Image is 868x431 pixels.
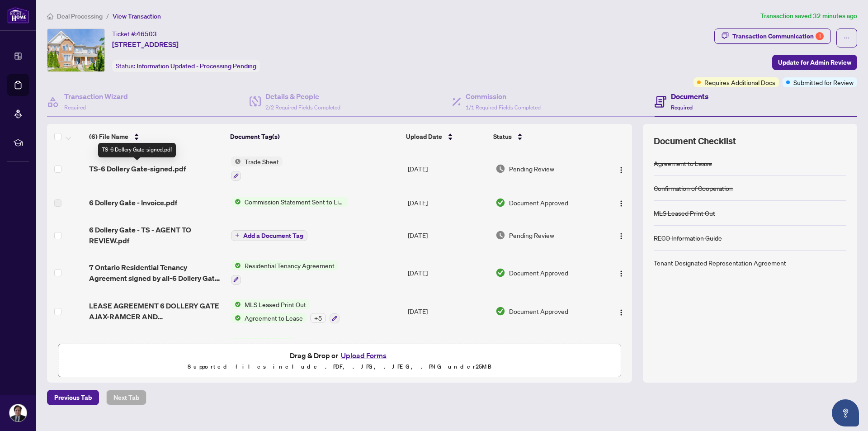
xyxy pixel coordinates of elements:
span: View Transaction [113,12,161,20]
span: 6 Dollery Gate - Invoice.pdf [89,197,177,208]
span: Status [493,132,512,142]
span: 1/1 Required Fields Completed [466,104,541,111]
img: Logo [618,166,625,174]
img: Status Icon [231,299,241,309]
span: Add a Document Tag [243,232,303,239]
button: Open asap [832,399,859,426]
td: [DATE] [404,292,492,331]
span: ellipsis [844,35,850,41]
div: RECO Information Guide [654,233,722,243]
button: Logo [614,161,628,176]
span: Drag & Drop orUpload FormsSupported files include .PDF, .JPG, .JPEG, .PNG under25MB [58,344,621,378]
span: Upload Date [406,132,442,142]
h4: Details & People [265,91,340,102]
img: Document Status [495,230,505,240]
img: Document Status [495,268,505,278]
span: Pending Review [509,164,554,174]
button: Logo [614,265,628,280]
div: Tenant Designated Representation Agreement [654,258,786,268]
button: Add a Document Tag [231,230,307,241]
span: TS-6 Dollery Gate-signed.pdf [89,163,186,174]
button: Upload Forms [338,350,389,361]
span: Trade Sheet [241,156,283,166]
span: Commission Statement Sent to Listing Brokerage [241,197,348,207]
span: MLS Leased Print Out [241,299,310,309]
button: Add a Document Tag [231,229,307,241]
span: Deal Processing [57,12,103,20]
img: Logo [618,200,625,207]
span: plus [235,233,240,237]
span: Previous Tab [54,390,92,405]
img: Status Icon [231,260,241,270]
span: Required [64,104,86,111]
span: 6 Dollery Gate - TS - AGENT TO REVIEW.pdf [89,224,223,246]
h4: Commission [466,91,541,102]
th: Upload Date [402,124,490,149]
img: Logo [618,309,625,316]
div: MLS Leased Print Out [654,208,715,218]
span: Document Approved [509,198,568,208]
div: Ticket #: [112,28,157,39]
div: + 5 [310,313,326,323]
span: [STREET_ADDRESS] [112,39,179,50]
img: Status Icon [231,197,241,207]
span: Required [671,104,693,111]
img: Document Status [495,164,505,174]
span: 2/2 Required Fields Completed [265,104,340,111]
div: Confirmation of Cooperation [654,183,733,193]
div: Status: [112,60,260,72]
th: (6) File Name [85,124,226,149]
span: (6) File Name [89,132,128,142]
img: Logo [618,270,625,277]
span: Document Approved [509,268,568,278]
div: Transaction Communication [732,29,824,43]
td: [DATE] [404,217,492,253]
img: Profile Icon [9,404,27,422]
span: Agreement to Lease [241,313,307,323]
button: Status IconCommission Statement Sent to Listing Brokerage [231,197,348,207]
th: Document Tag(s) [226,124,403,149]
img: Status Icon [231,313,241,323]
span: 46503 [137,30,157,38]
span: LEASE AGREEMENT 6 DOLLERY GATE AJAX-RAMCER AND [PERSON_NAME].pdf [89,300,223,322]
button: Status IconMLS Leased Print OutStatus IconAgreement to Lease+5 [231,299,340,324]
span: Deposit Cheque [241,338,294,348]
button: Next Tab [106,390,146,405]
button: Update for Admin Review [772,55,857,70]
div: Agreement to Lease [654,158,712,168]
td: [DATE] [404,253,492,292]
span: Pending Review [509,230,554,240]
article: Transaction saved 32 minutes ago [760,11,857,21]
button: Status IconTrade Sheet [231,156,283,181]
span: Drag & Drop or [290,350,389,361]
span: Requires Additional Docs [704,77,775,87]
span: Information Updated - Processing Pending [137,62,256,70]
div: 1 [816,32,824,40]
th: Status [490,124,599,149]
img: Status Icon [231,338,241,348]
span: Update for Admin Review [778,55,851,70]
button: Status IconDeposit Cheque [231,338,314,362]
p: Supported files include .PDF, .JPG, .JPEG, .PNG under 25 MB [64,361,615,372]
button: Logo [614,195,628,210]
button: Logo [614,304,628,318]
span: Document Checklist [654,135,736,147]
h4: Transaction Wizard [64,91,128,102]
td: [DATE] [404,149,492,188]
div: TS-6 Dollery Gate-signed.pdf [98,143,176,157]
button: Transaction Communication1 [714,28,831,44]
button: Previous Tab [47,390,99,405]
span: Residential Tenancy Agreement [241,260,338,270]
button: Status IconResidential Tenancy Agreement [231,260,338,285]
img: Document Status [495,306,505,316]
span: 7 Ontario Residential Tenancy Agreement signed by all-6 Dollery Gate Ajax.pdf [89,262,223,284]
span: Submitted for Review [793,77,854,87]
h4: Documents [671,91,708,102]
span: 1753908978117-3Depositreceiptandcopyofthedraft-6Dol.pdf [89,339,223,361]
span: Document Approved [509,306,568,316]
td: [DATE] [404,331,492,369]
img: IMG-E12244176_1.jpg [47,29,104,71]
span: home [47,13,53,19]
li: / [106,11,109,21]
img: Document Status [495,198,505,208]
